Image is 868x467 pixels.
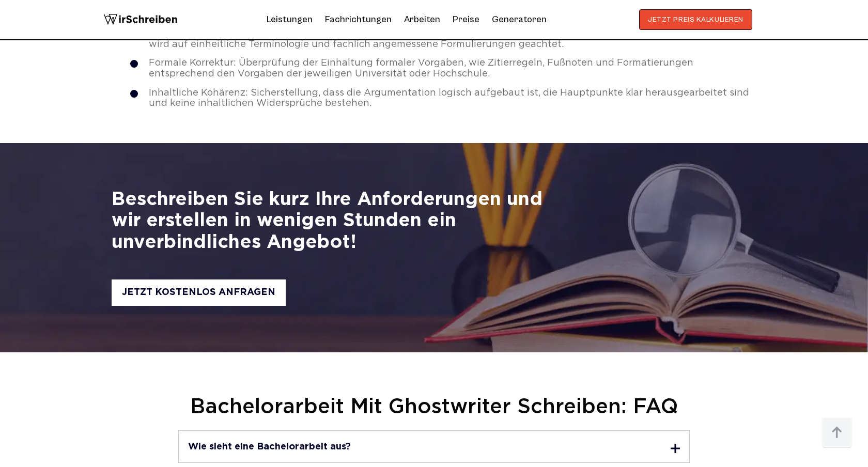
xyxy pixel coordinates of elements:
a: Generatoren [492,11,547,28]
h3: Wie sieht eine Bachelorarbeit aus? [188,442,351,452]
img: logo wirschreiben [103,9,178,30]
a: Leistungen [267,11,313,28]
a: Preise [453,14,479,25]
img: button top [822,417,853,448]
a: Fachrichtungen [325,11,392,28]
div: JETZT KOSTENLOS ANFRAGEN [112,279,286,306]
a: Arbeiten [404,11,440,28]
div: Beschreiben Sie kurz Ihre Anforderungen und wir erstellen in wenigen Stunden ein unverbindliches ... [112,190,560,254]
li: Formale Korrektur: Überprüfung der Einhaltung formaler Vorgaben, wie Zitierregeln, Fußnoten und F... [130,58,756,79]
button: JETZT PREIS KALKULIEREN [639,9,752,30]
h2: Bachelorarbeit mit Ghostwriter schreiben: FAQ [112,395,756,420]
li: Inhaltliche Kohärenz: Sicherstellung, dass die Argumentation logisch aufgebaut ist, die Hauptpunk... [130,88,756,109]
